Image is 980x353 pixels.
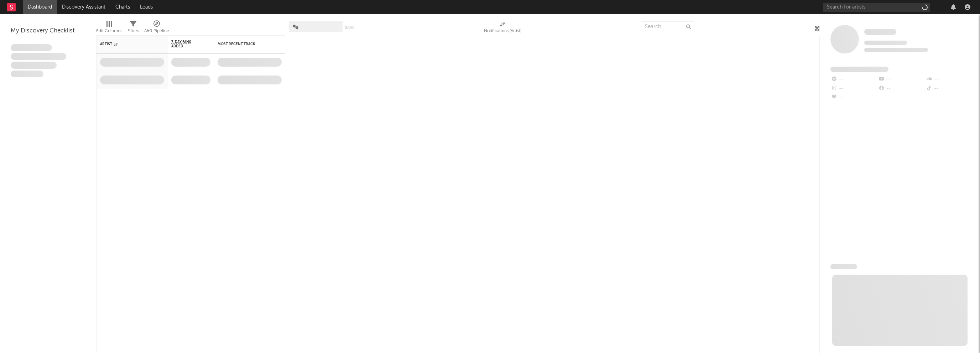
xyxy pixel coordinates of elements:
[218,42,271,46] div: Most Recent Track
[100,42,153,46] div: Artist
[144,18,169,38] div: A&R Pipeline
[345,26,354,30] button: Save
[11,27,85,35] div: My Discovery Checklist
[144,27,169,35] div: A&R Pipeline
[830,75,878,84] div: --
[484,18,521,38] div: Notifications (Artist)
[864,48,928,52] span: 0 fans last week
[830,67,888,72] span: Fans Added by Platform
[878,84,925,93] div: --
[171,40,200,48] span: 7-Day Fans Added
[641,21,694,32] input: Search...
[823,3,930,12] input: Search for artists
[11,71,43,78] span: Aliquam viverra
[11,44,52,51] span: Lorem ipsum dolor
[11,62,57,69] span: Praesent ac interdum
[127,18,139,38] div: Filters
[127,27,139,35] div: Filters
[864,41,907,45] span: Tracking Since: [DATE]
[864,29,896,35] span: Some Artist
[926,84,973,93] div: --
[96,27,122,35] div: Edit Columns
[864,28,896,36] a: Some Artist
[11,53,66,60] span: Integer aliquet in purus et
[878,75,925,84] div: --
[830,84,878,93] div: --
[96,18,122,38] div: Edit Columns
[484,27,521,35] div: Notifications (Artist)
[926,75,973,84] div: --
[830,93,878,103] div: --
[830,264,857,269] span: News Feed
